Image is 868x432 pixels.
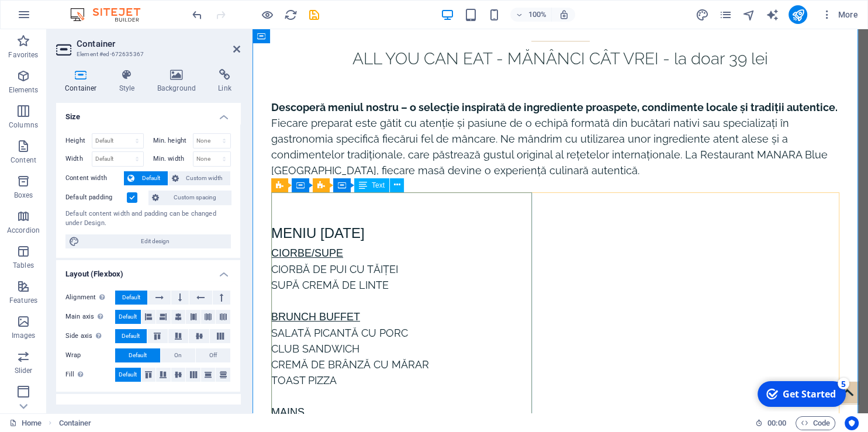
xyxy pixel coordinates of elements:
[115,368,141,382] button: Default
[695,8,709,22] button: design
[115,291,147,305] button: Default
[65,171,124,185] label: Content width
[56,260,240,281] h4: Layout (Flexbox)
[742,8,756,22] button: navigator
[65,368,115,382] label: Fill
[65,209,231,229] div: Default content width and padding can be changed under Design.
[161,348,195,362] button: On
[755,416,786,430] h6: Session time
[6,5,95,30] div: Get Started 5 items remaining, 0% complete
[65,310,115,324] label: Main axis
[59,416,92,430] span: Click to select. Double-click to edit
[59,416,92,430] nav: breadcrumb
[83,234,227,248] span: Edit design
[528,8,547,22] h6: 100%
[284,8,298,22] i: Reload page
[209,348,217,362] span: Off
[77,39,240,49] h2: Container
[845,416,859,430] button: Usercentrics
[122,291,140,305] span: Default
[153,137,193,144] label: Min. height
[129,348,147,362] span: Default
[153,155,193,162] label: Min. width
[148,191,231,205] button: Custom spacing
[695,8,708,22] i: Design (Ctrl+Alt+Y)
[9,120,38,130] p: Columns
[209,69,240,94] h4: Link
[260,8,274,22] button: Click here to leave preview mode and continue editing
[115,348,160,362] button: Default
[11,155,36,165] p: Content
[283,8,298,22] button: reload
[9,296,37,305] p: Features
[65,234,231,248] button: Edit design
[767,416,786,430] span: 00 00
[718,8,732,22] button: pages
[13,261,34,270] p: Tables
[8,50,38,60] p: Favorites
[510,8,552,22] button: 100%
[182,171,227,185] span: Custom width
[56,69,110,94] h4: Container
[65,137,92,144] label: Height
[190,8,204,22] button: undo
[65,155,92,162] label: Width
[801,416,830,430] span: Code
[110,69,148,94] h4: Style
[65,348,115,362] label: Wrap
[765,8,779,22] button: text_generator
[15,366,33,375] p: Slider
[138,171,164,185] span: Default
[162,191,227,205] span: Custom spacing
[558,9,569,20] i: On resize automatically adjust zoom level to fit chosen device.
[77,49,217,60] h3: Element #ed-672635367
[87,1,98,13] div: 5
[12,331,36,340] p: Images
[196,348,230,362] button: Off
[14,191,33,200] p: Boxes
[32,11,85,24] div: Get Started
[796,416,835,430] button: Code
[65,291,115,305] label: Alignment
[115,310,141,324] button: Default
[789,5,807,24] button: publish
[148,69,210,94] h4: Background
[67,8,155,22] img: Editor Logo
[124,171,168,185] button: Default
[174,348,182,362] span: On
[115,329,147,343] button: Default
[122,329,140,343] span: Default
[65,191,127,205] label: Default padding
[56,394,240,415] h4: Accessibility
[372,182,385,189] span: Text
[9,416,42,430] a: Click to cancel selection. Double-click to open Pages
[119,310,137,324] span: Default
[718,8,732,22] i: Pages (Ctrl+Alt+S)
[168,171,231,185] button: Custom width
[821,9,858,20] span: More
[307,8,321,22] i: Save (Ctrl+S)
[307,8,321,22] button: save
[65,329,115,343] label: Side axis
[9,85,39,95] p: Elements
[817,5,863,24] button: More
[191,8,204,22] i: Undo: Change text (Ctrl+Z)
[765,8,779,22] i: AI Writer
[56,103,240,124] h4: Size
[7,226,40,235] p: Accordion
[119,368,137,382] span: Default
[776,419,777,427] span: :
[742,8,755,22] i: Navigator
